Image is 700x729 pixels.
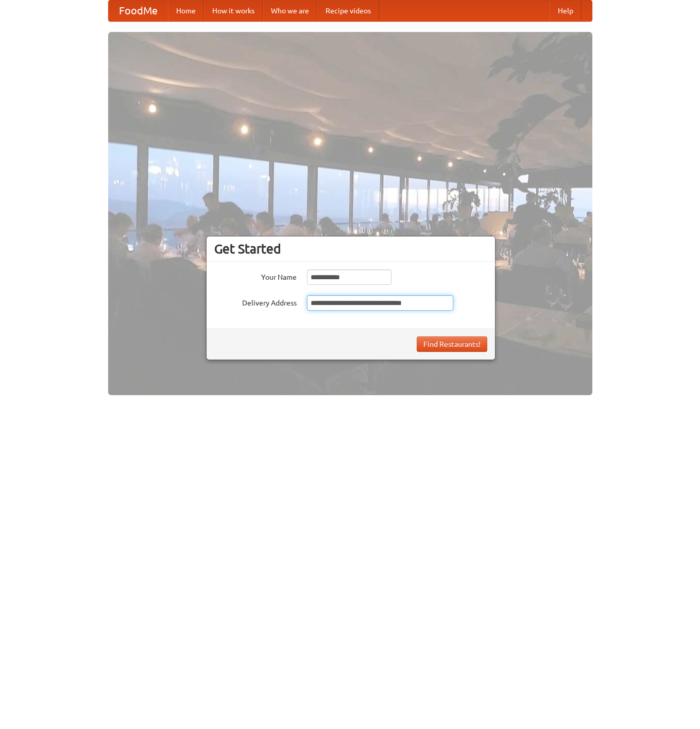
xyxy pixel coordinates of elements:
a: Home [168,1,204,21]
a: How it works [204,1,263,21]
label: Your Name [214,269,297,282]
button: Find Restaurants! [417,336,487,352]
a: Who we are [263,1,317,21]
label: Delivery Address [214,295,297,308]
a: FoodMe [109,1,168,21]
h3: Get Started [214,241,487,257]
a: Help [550,1,582,21]
a: Recipe videos [317,1,379,21]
